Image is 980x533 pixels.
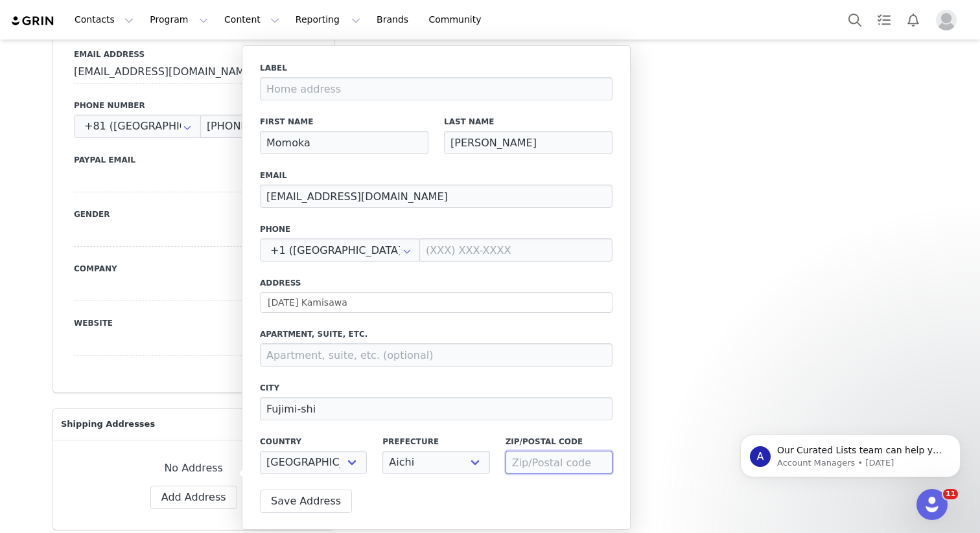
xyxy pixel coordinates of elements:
div: Japan [74,115,201,138]
input: First Name [260,131,428,154]
button: Add Address [150,486,237,509]
label: Apartment, suite, etc. [260,328,612,340]
label: Email [260,170,612,181]
a: Brands [369,5,420,34]
button: Profile [928,10,970,30]
input: Country [260,238,420,262]
input: (XXX) XXX-XXXX [200,115,313,138]
label: Gender [74,209,313,220]
iframe: Intercom notifications message [721,407,980,498]
div: No Address [74,460,313,476]
button: Notifications [899,5,927,34]
label: Company [74,263,313,275]
input: Zip/Postal code [506,451,612,474]
input: Home address [260,77,612,100]
iframe: Intercom live chat [916,489,948,520]
input: City [260,397,612,420]
label: Website [74,317,313,329]
label: City [260,382,612,394]
input: Email Address [74,60,313,84]
label: Label [260,62,612,74]
label: Address [260,277,612,289]
span: 11 [943,489,958,499]
input: Address [260,292,612,313]
button: Program [142,5,216,34]
div: United States [260,238,420,262]
input: (XXX) XXX-XXXX [419,238,612,262]
label: Prefecture [382,436,489,448]
span: Shipping Addresses [61,418,155,431]
label: Paypal Email [74,154,313,166]
input: Apartment, suite, etc. (optional) [260,343,612,367]
a: Tasks [870,5,898,34]
input: Last Name [444,131,612,154]
button: Contacts [67,5,141,34]
label: First Name [260,116,428,128]
button: Reporting [288,5,368,34]
img: placeholder-profile.jpg [936,10,957,30]
label: Phone Number [74,100,313,111]
button: Save Address [260,490,352,513]
button: Search [841,5,869,34]
label: Zip/Postal Code [506,436,612,448]
button: Content [216,5,287,34]
img: grin logo [10,15,56,27]
body: Rich Text Area. Press ALT-0 for help. [10,10,532,25]
label: Country [260,436,367,448]
label: Email Address [74,49,313,60]
a: Community [421,5,495,34]
label: Phone [260,223,612,235]
label: Last Name [444,116,612,128]
input: Country [74,115,201,138]
input: Email [260,185,612,208]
